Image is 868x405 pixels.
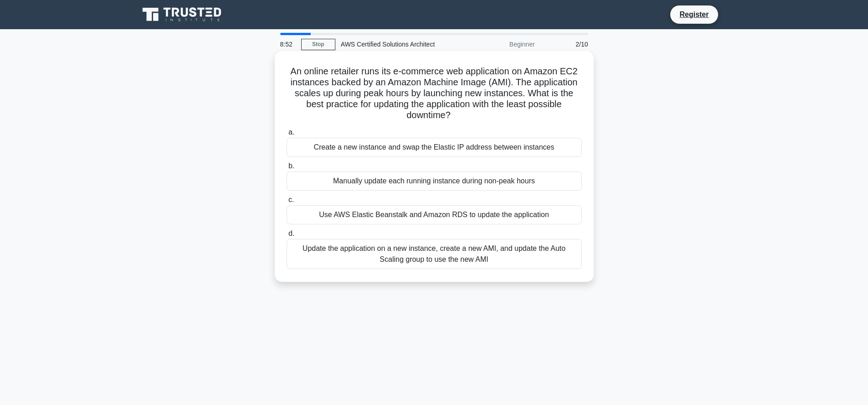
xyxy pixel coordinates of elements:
span: b. [288,162,294,170]
div: Manually update each running instance during non-peak hours [287,171,582,191]
h5: An online retailer runs its e-commerce web application on Amazon EC2 instances backed by an Amazo... [286,66,583,121]
div: 8:52 [275,35,301,53]
div: AWS Certified Solutions Architect [335,35,461,53]
span: d. [288,229,294,237]
div: Update the application on a new instance, create a new AMI, and update the Auto Scaling group to ... [287,239,582,269]
span: a. [288,128,294,136]
div: Use AWS Elastic Beanstalk and Amazon RDS to update the application [287,205,582,224]
span: c. [288,196,294,203]
div: 2/10 [540,35,594,53]
a: Stop [301,39,335,50]
div: Beginner [461,35,540,53]
a: Register [674,9,714,20]
div: Create a new instance and swap the Elastic IP address between instances [287,138,582,157]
